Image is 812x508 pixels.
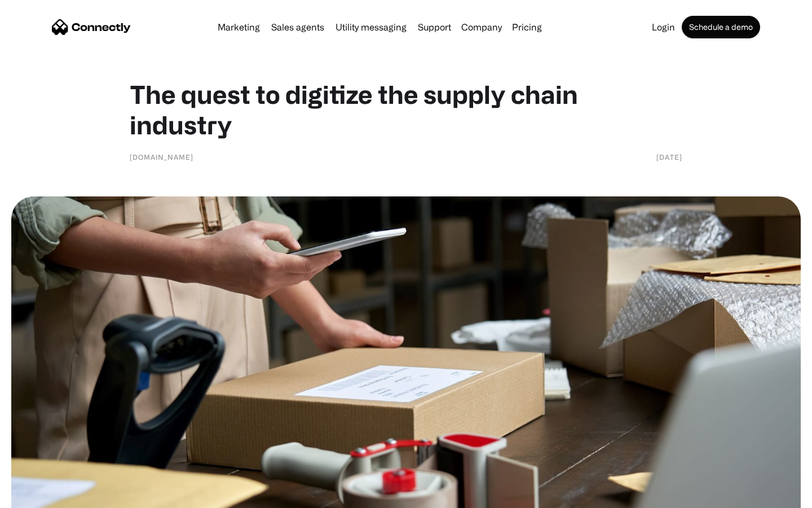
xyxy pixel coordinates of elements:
[11,488,68,504] aside: Language selected: English
[647,23,679,32] a: Login
[458,19,505,35] div: Company
[413,23,456,32] a: Support
[656,151,682,163] div: [DATE]
[461,19,502,35] div: Company
[267,23,329,32] a: Sales agents
[23,488,68,504] ul: Language list
[682,16,760,38] a: Schedule a demo
[130,79,682,140] h1: The quest to digitize the supply chain industry
[130,151,193,163] div: [DOMAIN_NAME]
[331,23,411,32] a: Utility messaging
[52,19,131,36] a: home
[507,23,546,32] a: Pricing
[213,23,264,32] a: Marketing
